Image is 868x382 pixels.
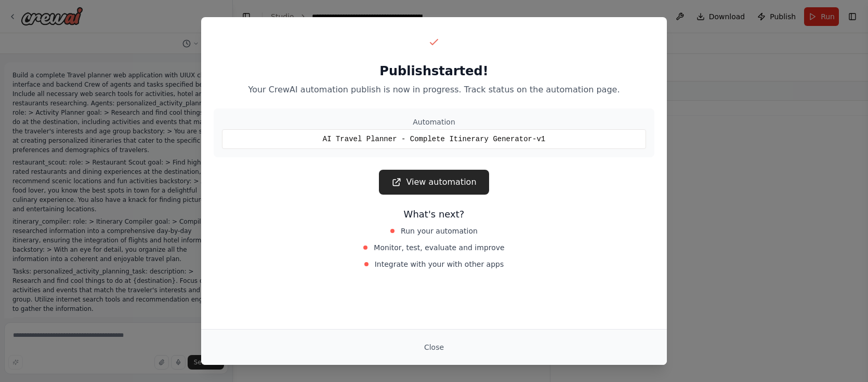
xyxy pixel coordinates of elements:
h2: Publish started! [214,63,654,79]
span: Monitor, test, evaluate and improve [374,242,504,253]
span: Integrate with your with other apps [375,259,504,269]
a: View automation [379,170,489,195]
button: Close [416,338,452,357]
span: Run your automation [401,226,478,236]
h3: What's next? [214,207,654,222]
p: Your CrewAI automation publish is now in progress. Track status on the automation page. [214,84,654,96]
div: Automation [222,117,646,127]
div: AI Travel Planner - Complete Itinerary Generator-v1 [222,129,646,149]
